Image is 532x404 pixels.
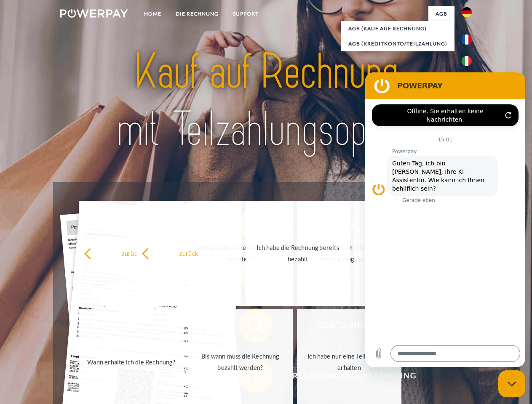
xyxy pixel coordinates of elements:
[168,6,226,21] a: DIE RECHNUNG
[365,72,525,367] iframe: Messaging-Fenster
[60,9,128,18] img: logo-powerpay-white.svg
[462,35,472,45] img: fr
[80,40,452,161] img: title-powerpay_de.svg
[498,370,525,397] iframe: Schaltfläche zum Öffnen des Messaging-Fensters; Konversation läuft
[462,56,472,66] img: it
[428,6,454,21] a: agb
[359,242,454,265] div: [PERSON_NAME] wurde retourniert
[251,242,345,265] div: Ich habe die Rechnung bereits bezahlt
[226,6,266,21] a: SUPPORT
[193,351,288,373] div: Bis wann muss die Rechnung bezahlt werden?
[137,6,168,21] a: Home
[341,36,454,51] a: AGB (Kreditkonto/Teilzahlung)
[84,247,179,259] div: zurück
[341,21,454,36] a: AGB (Kauf auf Rechnung)
[302,351,397,373] div: Ich habe nur eine Teillieferung erhalten
[462,7,472,17] img: de
[142,247,236,259] div: zurück
[84,356,179,367] div: Wann erhalte ich die Rechnung?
